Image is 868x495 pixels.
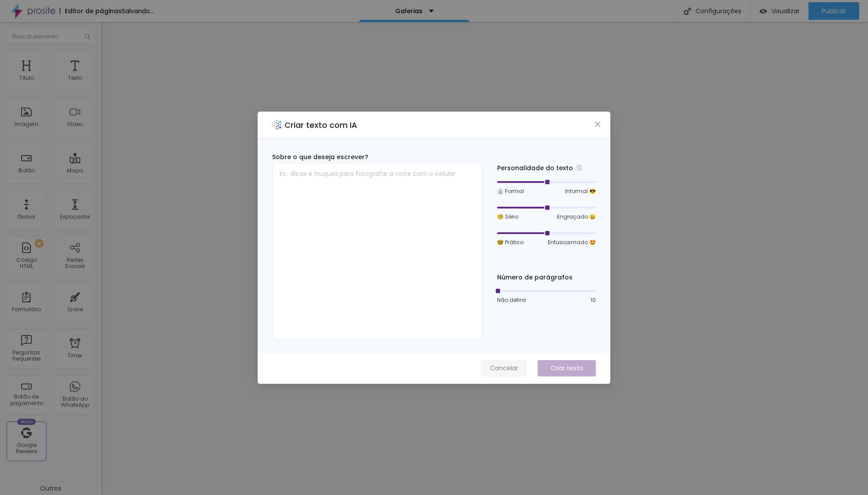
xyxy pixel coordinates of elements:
span: Informal 😎 [565,187,596,195]
span: close [594,121,601,128]
div: Personalidade do texto [497,163,596,173]
h2: Criar texto com IA [284,119,357,131]
span: 🤓 Prático [497,238,524,246]
span: Não definir [497,296,526,304]
span: Entusiasmado 🤩 [548,238,596,246]
button: Criar texto [538,360,596,376]
button: Close [593,119,602,129]
div: Número de parágrafos [497,273,596,282]
div: Sobre o que deseja escrever? [272,153,483,162]
span: 👔 Formal [497,187,524,195]
span: 10 [591,296,596,304]
span: 🧐 Sério [497,213,518,221]
button: Cancelar [481,360,527,376]
span: Cancelar [490,364,518,373]
span: Engraçado 😄 [557,213,596,221]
